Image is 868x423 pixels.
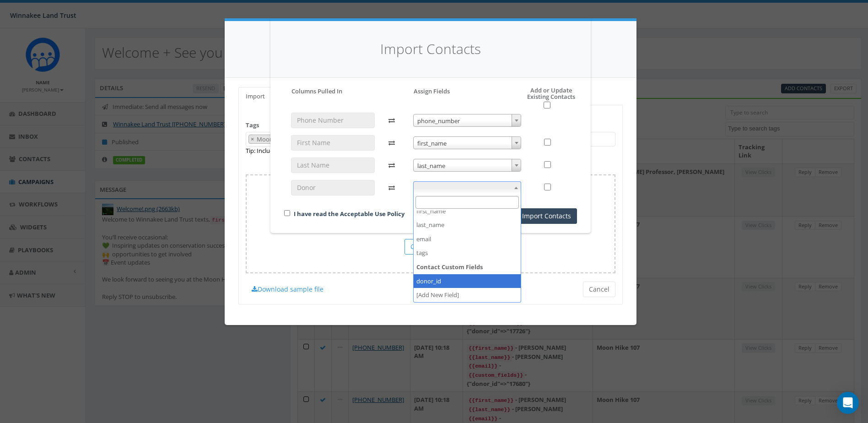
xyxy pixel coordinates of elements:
[414,114,521,127] span: phone_number
[413,136,522,149] span: first_name
[414,137,521,150] span: first_name
[414,260,521,274] strong: Contact Custom Fields
[544,102,550,108] input: Select All
[507,87,577,109] h5: Add or Update Existing Contacts
[414,232,521,246] li: email
[837,392,859,414] div: Open Intercom Messenger
[516,208,577,224] button: Import Contacts
[291,113,375,128] input: Phone Number
[291,135,375,151] input: First Name
[414,204,521,218] li: first_name
[414,246,521,260] li: tags
[291,180,375,195] input: Donor
[414,87,450,95] h5: Assign Fields
[413,159,522,172] span: last_name
[414,159,521,172] span: last_name
[414,218,521,232] li: last_name
[414,288,521,302] li: [Add New Field]
[291,87,342,95] h5: Columns Pulled In
[284,39,577,59] h4: Import Contacts
[414,274,521,288] li: donor_id
[291,157,375,173] input: Last Name
[294,210,404,218] a: I have read the Acceptable Use Policy
[413,114,522,127] span: phone_number
[414,260,521,288] li: Contact Custom Fields
[415,196,519,209] input: Search
[414,176,521,260] li: Standard Fields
